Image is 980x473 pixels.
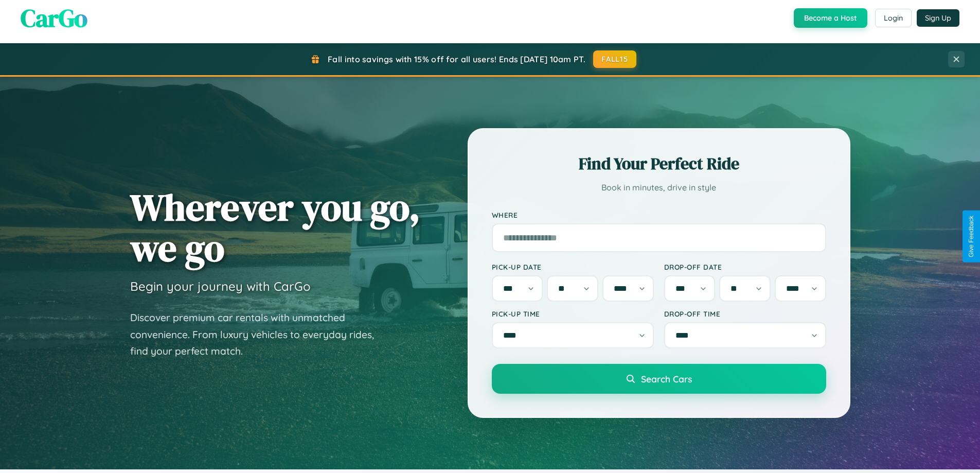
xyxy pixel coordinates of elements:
span: CarGo [21,1,87,35]
p: Book in minutes, drive in style [492,180,826,195]
div: Give Feedback [968,216,975,257]
span: Search Cars [641,373,692,384]
button: Become a Host [794,8,867,28]
label: Drop-off Date [664,262,826,271]
span: Fall into savings with 15% off for all users! Ends [DATE] 10am PT. [328,54,585,64]
p: Discover premium car rentals with unmatched convenience. From luxury vehicles to everyday rides, ... [130,309,387,360]
h1: Wherever you go, we go [130,187,420,268]
button: Login [875,9,912,27]
h3: Begin your journey with CarGo [130,278,311,294]
button: FALL15 [593,50,636,68]
label: Pick-up Date [492,262,654,271]
label: Pick-up Time [492,309,654,318]
button: Sign Up [917,9,959,27]
label: Drop-off Time [664,309,826,318]
button: Search Cars [492,364,826,394]
h2: Find Your Perfect Ride [492,152,826,175]
label: Where [492,211,826,219]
